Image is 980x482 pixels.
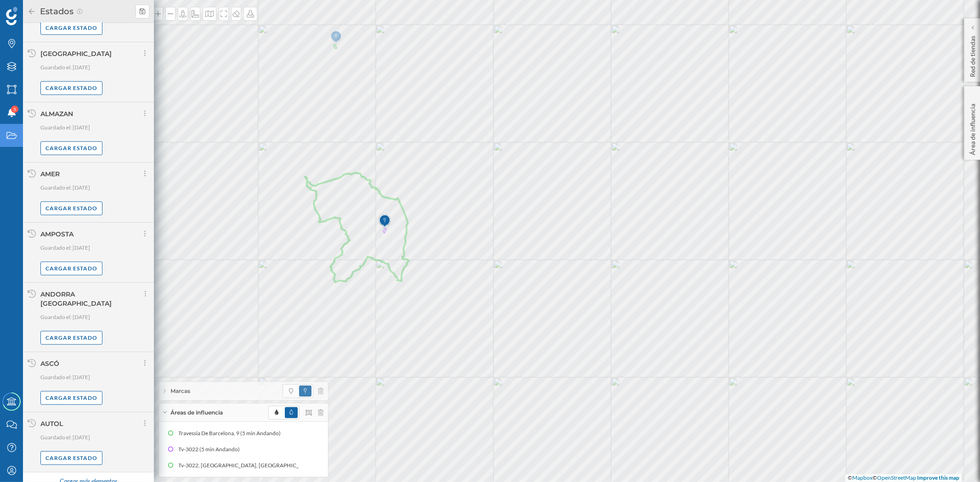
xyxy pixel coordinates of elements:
[40,63,149,72] p: Guardado el: [DATE]
[40,110,73,118] div: ALMAZAN
[178,429,285,438] div: Travessia De Barcelona, 9 (5 min Andando)
[40,290,112,308] div: ANDORRA [GEOGRAPHIC_DATA]
[40,359,59,368] div: ASCÓ
[379,212,390,230] img: Marker
[170,387,190,395] span: Marcas
[40,183,149,192] p: Guardado el: [DATE]
[40,433,149,442] p: Guardado el: [DATE]
[845,474,962,482] div: © ©
[40,373,149,382] p: Guardado el: [DATE]
[40,123,149,132] p: Guardado el: [DATE]
[968,32,977,77] p: Red de tiendas
[917,474,959,481] a: Improve this map
[877,474,916,481] a: OpenStreetMap
[36,4,76,19] h2: Estados
[170,409,223,417] span: Áreas de influencia
[968,100,977,155] p: Área de influencia
[13,105,16,114] span: 5
[40,170,60,178] div: AMER
[18,6,51,15] span: Soporte
[40,243,149,252] p: Guardado el: [DATE]
[40,230,74,238] div: AMPOSTA
[40,50,112,58] div: [GEOGRAPHIC_DATA]
[6,7,17,25] img: Geoblink Logo
[40,420,63,428] div: AUTOL
[178,445,244,454] div: Tv-3022 (5 min Andando)
[40,313,149,322] p: Guardado el: [DATE]
[173,461,410,470] div: Tv-3022, [GEOGRAPHIC_DATA], [GEOGRAPHIC_DATA], [GEOGRAPHIC_DATA] (Área dibujada)
[852,474,872,481] a: Mapbox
